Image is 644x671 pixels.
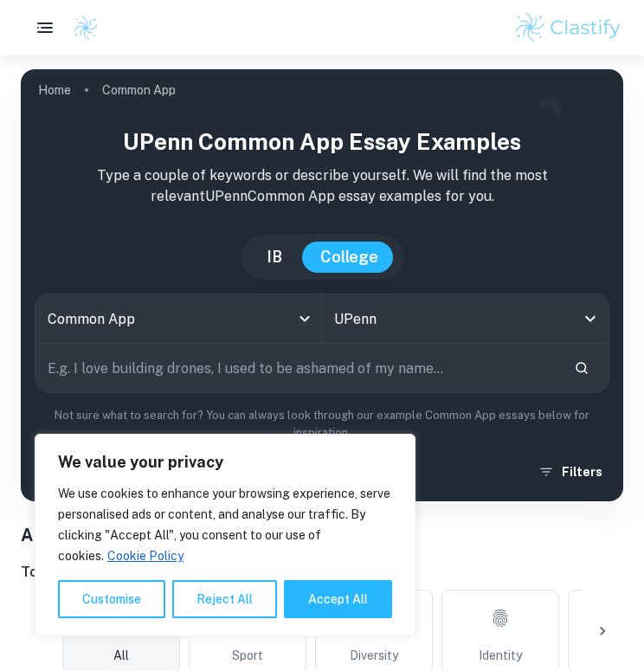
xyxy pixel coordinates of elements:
[513,10,623,45] img: Clastify logo
[303,242,396,273] button: College
[21,522,623,548] h1: All UPenn Common App Essay Examples
[35,344,560,392] input: E.g. I love building drones, I used to be ashamed of my name...
[35,407,609,442] p: Not sure what to search for? You can always look through our example Common App essays below for ...
[21,562,623,583] h6: Topic
[58,483,392,566] p: We use cookies to enhance your browsing experience, serve personalised ads or content, and analys...
[102,81,176,100] p: Common App
[38,78,71,102] a: Home
[62,15,99,41] a: Clastify logo
[106,548,184,564] a: Cookie Policy
[58,452,392,473] p: We value your privacy
[350,646,398,665] span: Diversity
[232,646,263,665] span: Sport
[73,15,99,41] img: Clastify logo
[578,306,602,331] button: Open
[21,69,623,501] img: profile cover
[249,242,299,273] button: IB
[567,353,596,383] button: Search
[284,580,392,618] button: Accept All
[479,646,522,665] span: Identity
[58,580,165,618] button: Customise
[35,434,415,636] div: We value your privacy
[113,646,129,665] span: All
[35,125,609,158] h1: UPenn Common App Essay Examples
[35,165,609,207] p: Type a couple of keywords or describe yourself. We will find the most relevant UPenn Common App e...
[35,294,321,343] div: Common App
[172,580,277,618] button: Reject All
[534,456,609,487] button: Filters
